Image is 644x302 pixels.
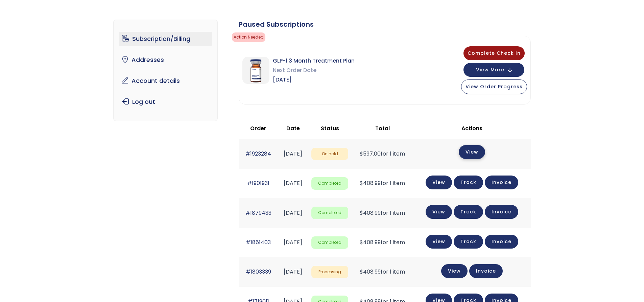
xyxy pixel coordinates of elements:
span: 408.99 [360,268,381,276]
a: #1879433 [245,209,271,217]
span: Status [321,124,339,132]
a: #1923284 [245,150,271,158]
td: for 1 item [352,257,413,287]
span: Completed [311,177,348,190]
a: #1803339 [246,268,271,276]
span: 408.99 [360,238,381,246]
span: Order [250,124,266,132]
a: View [426,176,452,189]
span: 408.99 [360,209,381,217]
span: 597.00 [360,150,381,158]
a: View [426,235,452,249]
td: for 1 item [352,169,413,198]
a: Invoice [485,235,518,249]
span: Total [375,124,390,132]
span: $ [360,179,363,187]
a: Track [454,205,483,219]
a: Log out [119,95,212,109]
span: $ [360,209,363,217]
button: View More [463,63,524,77]
td: for 1 item [352,139,413,168]
span: Action Needed [232,32,265,42]
a: View [441,264,468,278]
time: [DATE] [284,209,302,217]
a: #1901931 [247,179,269,187]
span: On hold [311,148,348,160]
span: $ [360,238,363,246]
a: Invoice [469,264,503,278]
button: Complete Check In [463,46,525,60]
span: $ [360,150,363,158]
span: Date [286,124,300,132]
span: 408.99 [360,179,381,187]
a: View [459,145,485,159]
time: [DATE] [284,179,302,187]
span: GLP-1 3 Month Treatment Plan [273,56,355,66]
td: for 1 item [352,198,413,228]
span: View Order Progress [466,83,523,90]
a: Subscription/Billing [119,32,212,46]
a: Addresses [119,53,212,67]
time: [DATE] [284,150,302,158]
button: View Order Progress [461,79,527,94]
time: [DATE] [284,268,302,276]
span: Next Order Date [273,66,355,75]
span: View More [476,68,504,72]
a: Track [454,235,483,249]
a: Track [454,176,483,189]
span: Completed [311,236,348,249]
span: Completed [311,207,348,219]
td: for 1 item [352,228,413,257]
a: Invoice [485,176,518,189]
a: Account details [119,74,212,88]
span: Actions [461,124,482,132]
span: [DATE] [273,75,355,85]
img: GLP-1 3 Month Treatment Plan [242,57,269,84]
nav: Account pages [113,20,218,121]
span: $ [360,268,363,276]
time: [DATE] [284,238,302,246]
a: #1861403 [246,238,271,246]
div: Paused Subscriptions [239,20,531,29]
span: Complete Check In [468,50,521,56]
span: Processing [311,266,348,278]
a: Invoice [485,205,518,219]
a: View [426,205,452,219]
